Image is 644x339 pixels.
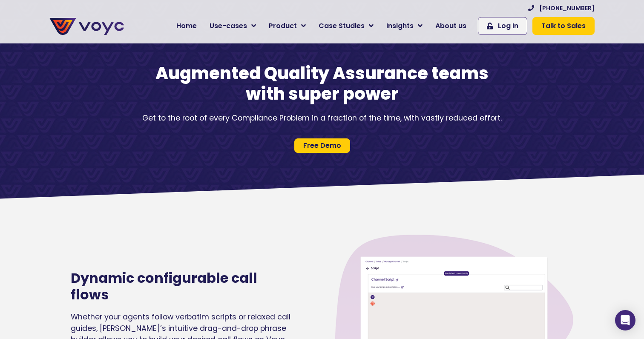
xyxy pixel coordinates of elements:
[532,17,595,35] a: Talk to Sales
[380,17,429,34] a: Insights
[541,21,586,31] span: Talk to Sales
[478,17,527,35] a: Log In
[130,112,514,124] p: Get to the root of every Compliance Problem in a fraction of the time, with vastly reduced effort.
[210,21,247,31] span: Use-cases
[294,138,350,153] a: Free Demo
[170,17,203,34] a: Home
[539,4,595,13] span: [PHONE_NUMBER]
[312,17,380,34] a: Case Studies
[71,270,296,303] h2: Dynamic configurable call flows
[435,21,466,31] span: About us
[262,17,312,34] a: Product
[269,21,297,31] span: Product
[498,21,518,31] span: Log In
[429,17,473,34] a: About us
[615,310,635,330] div: Open Intercom Messenger
[303,142,341,149] span: Free Demo
[319,21,365,31] span: Case Studies
[176,21,197,31] span: Home
[203,17,262,34] a: Use-cases
[152,63,492,104] h1: Augmented Quality Assurance teams with super power
[528,4,595,13] a: [PHONE_NUMBER]
[49,18,124,35] img: voyc-full-logo
[386,21,414,31] span: Insights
